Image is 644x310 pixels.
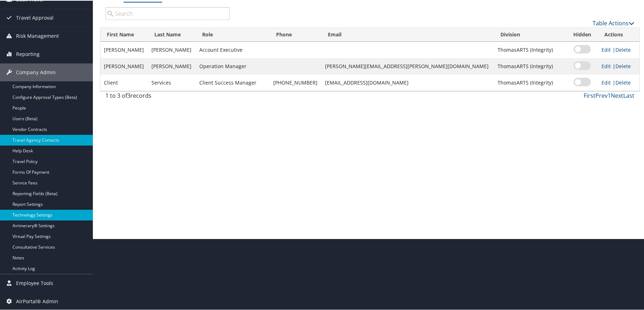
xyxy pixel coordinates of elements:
[100,74,148,90] td: Client
[598,27,639,41] th: Actions
[196,57,270,74] td: Operation Manager
[611,91,623,99] a: Next
[100,27,148,41] th: First Name: activate to sort column ascending
[623,91,634,99] a: Last
[105,91,230,103] div: 1 to 3 of records
[321,27,494,41] th: Email: activate to sort column ascending
[196,74,270,90] td: Client Success Manager
[321,57,494,74] td: [PERSON_NAME][EMAIL_ADDRESS][PERSON_NAME][DOMAIN_NAME]
[16,292,58,310] span: AirPortal® Admin
[494,57,567,74] td: ThomasARTS (Integrity)
[105,6,230,19] input: Search
[598,41,639,57] td: |
[196,27,270,41] th: Role: activate to sort column ascending
[598,74,639,90] td: |
[148,57,195,74] td: [PERSON_NAME]
[148,41,195,57] td: [PERSON_NAME]
[567,27,598,41] th: Hidden: activate to sort column ascending
[16,274,53,291] span: Employee Tools
[270,27,321,41] th: Phone
[16,45,40,62] span: Reporting
[494,74,567,90] td: ThomasARTS (Integrity)
[16,63,56,81] span: Company Admin
[494,27,567,41] th: Division: activate to sort column ascending
[598,57,639,74] td: |
[615,78,631,85] a: Delete
[595,91,608,99] a: Prev
[100,41,148,57] td: [PERSON_NAME]
[601,46,611,52] a: Edit
[584,91,595,99] a: First
[601,78,611,85] a: Edit
[615,46,631,52] a: Delete
[16,8,54,26] span: Travel Approval
[127,91,130,99] span: 3
[608,91,611,99] a: 1
[601,62,611,69] a: Edit
[16,26,59,44] span: Risk Management
[100,57,148,74] td: [PERSON_NAME]
[270,74,321,90] td: [PHONE_NUMBER]
[321,74,494,90] td: [EMAIL_ADDRESS][DOMAIN_NAME]
[615,62,631,69] a: Delete
[196,41,270,57] td: Account Executive
[148,27,195,41] th: Last Name: activate to sort column ascending
[593,19,634,26] a: Table Actions
[148,74,195,90] td: Services
[494,41,567,57] td: ThomasARTS (Integrity)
